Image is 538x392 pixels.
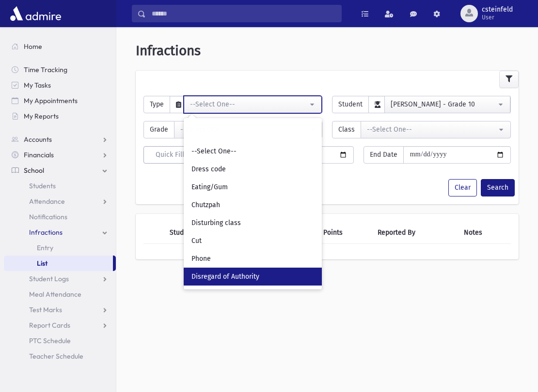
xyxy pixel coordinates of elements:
span: School [24,166,44,175]
span: My Reports [24,112,59,121]
a: Entry [4,240,116,256]
a: Test Marks [4,302,116,317]
span: Accounts [24,135,52,144]
button: Schneider, Meira - Grade 10 [384,96,510,113]
span: --Select One-- [191,147,237,156]
span: Phone [191,254,211,264]
span: Dress code [191,165,226,174]
a: School [4,163,116,178]
span: Time Tracking [24,65,67,74]
span: Student [332,96,369,113]
span: Financials [24,151,54,159]
span: Eating/Gum [191,182,228,192]
span: PTC Schedule [29,336,71,345]
th: Points [317,222,372,244]
a: Report Cards [4,317,116,333]
th: Notes [458,222,511,244]
th: Student [164,222,227,244]
span: Disregard of Authority [191,272,259,282]
a: Time Tracking [4,62,116,77]
input: Search [146,5,341,22]
button: --Select One-- [361,121,511,138]
span: Students [29,181,56,190]
span: Cut [191,236,202,246]
a: My Appointments [4,93,116,108]
span: Infractions [136,43,201,59]
span: Report Cards [29,321,70,330]
span: Type [143,96,170,113]
span: Disturbing class [191,218,241,228]
span: Test Marks [29,305,62,314]
div: --Select One-- [180,124,308,135]
input: Search [188,124,318,140]
span: Notifications [29,212,67,221]
button: --Select One-- [184,96,322,113]
button: Clear [448,179,477,196]
img: AdmirePro [8,4,63,23]
span: Infractions [29,228,63,237]
th: Reported By [372,222,459,244]
a: List [4,256,113,271]
a: Accounts [4,132,116,147]
span: Student Logs [29,274,69,283]
a: Attendance [4,194,116,209]
span: My Tasks [24,81,51,90]
button: --Select One-- [174,121,322,138]
span: Entry [37,243,53,252]
div: [PERSON_NAME] - Grade 10 [391,99,496,109]
button: Search [481,179,515,196]
div: Quick Fill [150,150,190,160]
a: Home [4,39,116,54]
button: Quick Fill [143,146,197,164]
a: Meal Attendance [4,286,116,302]
span: My Appointments [24,96,78,105]
a: PTC Schedule [4,333,116,348]
span: User [482,14,513,21]
span: Home [24,42,42,51]
span: End Date [364,146,404,164]
div: --Select One-- [190,99,308,109]
span: Grade [143,121,174,138]
a: My Reports [4,108,116,124]
span: Chutzpah [191,200,220,210]
a: Teacher Schedule [4,348,116,364]
a: Notifications [4,209,116,225]
a: Infractions [4,225,116,240]
span: Class [332,121,361,138]
div: --Select One-- [367,124,497,135]
a: Financials [4,147,116,163]
span: csteinfeld [482,6,513,14]
span: List [37,259,47,268]
a: Student Logs [4,271,116,286]
span: Teacher Schedule [29,352,83,361]
span: Attendance [29,197,65,206]
a: My Tasks [4,77,116,93]
span: Meal Attendance [29,290,81,299]
a: Students [4,178,116,194]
